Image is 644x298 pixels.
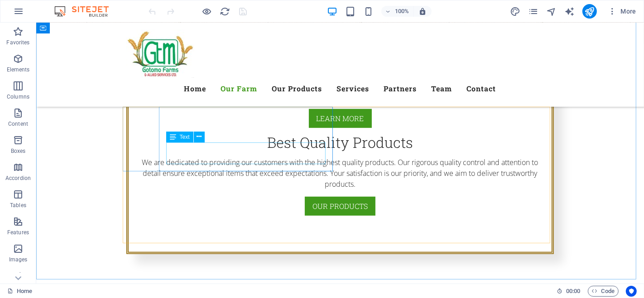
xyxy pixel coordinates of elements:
[528,6,539,17] button: pages
[220,6,231,17] button: reload
[220,6,231,17] i: Reload page
[564,6,575,17] i: AI Writer
[608,7,636,16] span: More
[626,286,637,297] button: Usercentrics
[604,4,640,19] button: More
[11,147,26,155] p: Boxes
[582,4,597,19] button: publish
[572,288,574,294] span: :
[510,6,521,17] button: design
[510,6,520,17] i: Design (Ctrl+Alt+Y)
[557,286,581,297] h6: Session time
[528,6,538,17] i: Pages (Ctrl+Alt+S)
[6,39,29,46] p: Favorites
[584,6,595,17] i: Publish
[7,93,29,100] p: Columns
[180,134,190,140] span: Text
[7,66,30,73] p: Elements
[592,286,615,297] span: Code
[8,120,28,128] p: Content
[381,6,413,17] button: 100%
[418,7,427,15] i: On resize automatically adjust zoom level to fit chosen device.
[202,6,212,17] button: Click here to leave preview mode and continue editing
[7,286,32,297] a: Click to cancel selection. Double-click to open Pages
[52,6,120,17] img: Editor Logo
[9,256,28,263] p: Images
[588,286,619,297] button: Code
[546,6,557,17] button: navigator
[564,6,575,17] button: text_generator
[5,175,31,182] p: Accordion
[10,202,26,209] p: Tables
[7,229,29,236] p: Features
[566,286,580,297] span: 00 00
[546,6,557,17] i: Navigator
[395,6,409,17] h6: 100%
